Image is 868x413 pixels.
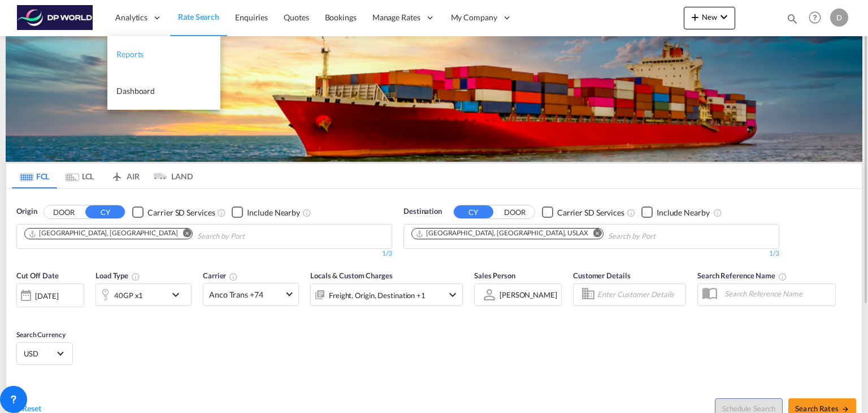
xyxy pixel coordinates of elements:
md-checkbox: Checkbox No Ink [542,206,624,218]
div: Include Nearby [657,207,710,218]
a: Reports [107,36,220,73]
span: Dashboard [116,86,155,96]
md-tab-item: LCL [57,164,102,188]
div: Freight Origin Destination Factory Stuffing [329,287,426,303]
span: Search Reference Name [697,271,787,280]
span: Quotes [284,12,309,22]
span: Help [805,8,824,27]
md-icon: icon-plus 400-fg [688,10,702,24]
div: Help [805,8,830,28]
md-tab-item: LAND [147,164,193,188]
div: [PERSON_NAME] [500,290,557,299]
md-chips-wrap: Chips container. Use arrow keys to select chips. [410,225,720,246]
md-icon: Unchecked: Search for CY (Container Yard) services for all selected carriers.Checked : Search for... [217,208,226,217]
md-icon: icon-magnify [786,12,798,25]
div: 40GP x1icon-chevron-down [96,283,192,306]
span: Search Currency [16,330,66,339]
md-icon: Unchecked: Search for CY (Container Yard) services for all selected carriers.Checked : Search for... [627,208,636,217]
md-checkbox: Checkbox No Ink [232,206,300,218]
md-icon: icon-chevron-down [169,288,188,302]
div: Carrier SD Services [147,207,215,218]
md-checkbox: Checkbox No Ink [132,206,215,218]
span: Search Rates [795,404,849,413]
div: Shanghai, CNSHA [28,229,177,238]
input: Chips input. [608,227,715,246]
md-datepicker: Select [16,306,25,321]
div: icon-magnify [786,12,798,29]
span: Enquiries [235,12,268,22]
button: Remove [586,229,603,240]
a: Dashboard [107,73,220,110]
img: c08ca190194411f088ed0f3ba295208c.png [17,5,93,31]
md-icon: icon-chevron-down [446,288,459,302]
md-icon: Unchecked: Ignores neighbouring ports when fetching rates.Checked : Includes neighbouring ports w... [713,208,722,217]
span: New [688,12,731,21]
md-select: Select Currency: $ USDUnited States Dollar [23,345,67,362]
span: Cut Off Date [16,271,59,280]
span: Sales Person [474,271,515,280]
button: icon-plus 400-fgNewicon-chevron-down [684,7,735,29]
span: Origin [16,206,37,217]
span: My Company [451,12,497,23]
div: D [830,8,848,27]
div: 40GP x1 [114,287,143,303]
md-chips-wrap: Chips container. Use arrow keys to select chips. [23,225,309,246]
div: Press delete to remove this chip. [28,229,180,238]
md-icon: Your search will be saved by the below given name [778,272,787,281]
input: Chips input. [197,227,305,246]
span: Locals & Custom Charges [310,271,393,280]
md-icon: Unchecked: Ignores neighbouring ports when fetching rates.Checked : Includes neighbouring ports w... [302,208,311,217]
md-checkbox: Checkbox No Ink [641,206,710,218]
span: Anco Trans +74 [209,289,283,300]
md-tab-item: FCL [12,164,57,188]
span: Reports [116,49,144,59]
button: DOOR [495,206,535,219]
span: Reset [22,403,41,413]
span: Manage Rates [372,12,420,23]
button: CY [454,205,493,218]
div: Freight Origin Destination Factory Stuffingicon-chevron-down [310,283,463,306]
span: Carrier [203,271,238,280]
span: Destination [403,206,442,217]
img: LCL+%26+FCL+BACKGROUND.png [6,36,862,162]
button: DOOR [44,206,84,219]
md-icon: icon-airplane [110,170,124,178]
div: Los Angeles, CA, USLAX [415,229,588,238]
div: Include Nearby [247,207,300,218]
md-icon: icon-chevron-down [717,10,731,24]
input: Enter Customer Details [597,286,682,303]
span: Customer Details [573,271,630,280]
span: Rate Search [178,12,219,21]
button: Remove [175,229,192,240]
span: USD [24,349,55,359]
button: CY [85,205,125,218]
span: Bookings [325,12,357,22]
div: Press delete to remove this chip. [415,229,591,238]
div: [DATE] [35,291,58,301]
div: 1/3 [16,249,392,259]
md-icon: The selected Trucker/Carrierwill be displayed in the rate results If the rates are from another f... [229,272,238,281]
md-tab-item: AIR [102,164,147,188]
span: Analytics [115,12,147,23]
div: 1/3 [403,249,779,259]
md-icon: icon-information-outline [131,272,140,281]
md-pagination-wrapper: Use the left and right arrow keys to navigate between tabs [12,164,193,188]
md-select: Sales Person: Daniel Acher [498,286,558,303]
div: Carrier SD Services [557,207,624,218]
md-icon: icon-arrow-right [841,405,849,413]
input: Search Reference Name [719,285,835,302]
div: [DATE] [16,283,84,307]
span: Load Type [96,271,140,280]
